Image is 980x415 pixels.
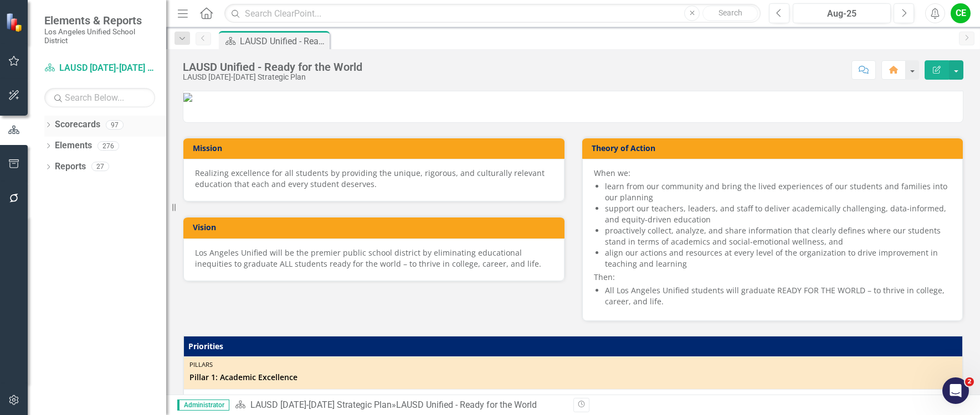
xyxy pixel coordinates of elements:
[189,393,203,406] img: Not Defined
[793,3,891,23] button: Aug-25
[184,390,963,410] td: Double-Click to Edit Right Click for Context Menu
[44,62,155,75] a: LAUSD [DATE]-[DATE] Strategic Plan
[189,360,957,369] div: Pillars
[183,93,192,102] img: LAUSD_combo_seal_wordmark%20v2.png
[235,399,565,412] div: »
[44,14,155,27] span: Elements & Reports
[605,247,952,269] li: align our actions and resources at every level of the organization to drive improvement in teachi...
[6,13,25,32] img: ClearPoint Strategy
[224,4,761,23] input: Search ClearPoint...
[592,144,958,152] h3: Theory of Action
[605,285,952,307] li: All Los Angeles Unified students will graduate READY FOR THE WORLD – to thrive in college, career...
[184,357,963,390] td: Double-Click to Edit
[594,168,952,307] div: Then:
[605,225,952,247] li: proactively collect, analyze, and share information that clearly defines where our students stand...
[44,88,155,107] input: Search Below...
[195,168,553,190] div: Realizing excellence for all students by providing the unique, rigorous, and culturally relevant ...
[193,223,559,231] h3: Vision
[605,181,952,203] li: learn from our community and bring the lived experiences of our students and families into our pl...
[240,34,327,48] div: LAUSD Unified - Ready for the World
[719,8,742,17] span: Search
[183,73,362,81] div: LAUSD [DATE]-[DATE] Strategic Plan
[396,400,537,410] div: LAUSD Unified - Ready for the World
[797,7,887,20] div: Aug-25
[942,377,969,404] iframe: Intercom live chat
[594,168,630,178] span: When we:
[195,247,553,269] div: Los Angeles Unified will be the premier public school district by eliminating educational inequit...
[91,162,109,172] div: 27
[55,160,86,173] a: Reports
[98,141,119,151] div: 276
[951,3,971,23] button: CE
[44,27,155,45] small: Los Angeles Unified School District
[189,372,957,383] span: Pillar 1: Academic Excellence
[965,377,974,386] span: 2
[250,400,392,410] a: LAUSD [DATE]-[DATE] Strategic Plan
[183,61,362,73] div: LAUSD Unified - Ready for the World
[55,139,92,152] a: Elements
[193,144,559,152] h3: Mission
[55,118,100,131] a: Scorecards
[106,120,124,129] div: 97
[702,6,758,21] button: Search
[605,203,952,225] li: support our teachers, leaders, and staff to deliver academically challenging, data-informed, and ...
[177,400,229,411] span: Administrator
